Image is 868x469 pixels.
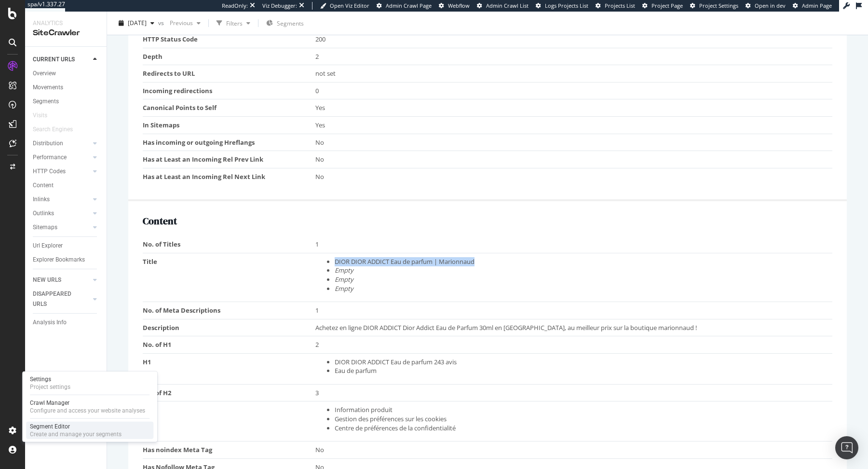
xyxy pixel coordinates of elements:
td: Description [143,319,315,336]
a: Admin Page [793,2,832,10]
a: Admin Crawl Page [377,2,432,10]
div: Outlinks [33,208,54,219]
td: No [315,151,833,168]
td: No. of Titles [143,236,315,253]
span: vs [158,19,166,27]
a: Admin Crawl List [477,2,529,10]
div: Segments [33,97,59,107]
a: HTTP Codes [33,166,90,177]
button: Filters [213,15,254,31]
a: Visits [33,110,57,121]
a: Project Settings [690,2,738,10]
div: Explorer Bookmarks [33,255,85,265]
span: Project Page [651,2,683,9]
li: Information produit [335,405,828,414]
td: In Sitemaps [143,117,315,134]
td: Incoming redirections [143,82,315,99]
div: Overview [33,69,56,79]
div: HTTP Codes [33,166,66,177]
a: Explorer Bookmarks [33,255,100,265]
div: Create and manage your segments [30,430,122,438]
div: Inlinks [33,194,50,205]
div: Analysis Info [33,317,67,328]
a: Logs Projects List [536,2,588,10]
div: Project settings [30,383,70,391]
span: Previous [166,19,193,27]
div: SiteCrawler [33,28,99,39]
em: Empty [335,284,353,293]
div: DISAPPEARED URLS [33,289,81,309]
td: H1 [143,353,315,384]
div: Sitemaps [33,222,57,233]
a: Movements [33,83,100,93]
em: Empty [335,275,353,284]
span: Projects List [605,2,635,9]
td: Has at Least an Incoming Rel Next Link [143,168,315,185]
span: Webflow [448,2,470,9]
span: Segments [277,19,304,28]
div: Performance [33,152,67,163]
div: Configure and access your website analyses [30,407,145,414]
div: ReadOnly: [222,2,248,10]
li: Eau de parfum [335,366,828,375]
td: Has noindex Meta Tag [143,441,315,459]
td: Depth [143,48,315,65]
td: 3 [315,384,833,401]
div: Yes [315,103,828,112]
span: Logs Projects List [545,2,588,9]
span: Achetez en ligne DIOR ADDICT Dior Addict Eau de Parfum 30ml en [GEOGRAPHIC_DATA], au meilleur pri... [315,323,697,332]
div: Filters [226,19,243,27]
td: 2 [315,48,833,65]
em: Empty [335,266,353,275]
td: No [315,134,833,151]
td: Has at Least an Incoming Rel Prev Link [143,151,315,168]
a: NEW URLS [33,275,90,285]
td: Has incoming or outgoing Hreflangs [143,134,315,151]
td: 1 [315,236,833,253]
a: Search Engines [33,124,82,135]
a: Performance [33,152,90,163]
button: Segments [262,15,308,31]
a: Url Explorer [33,241,100,251]
div: CURRENT URLS [33,55,75,65]
div: Movements [33,83,63,93]
span: Admin Crawl Page [386,2,432,9]
div: Search Engines [33,124,73,135]
button: [DATE] [115,15,158,31]
td: No. of H1 [143,336,315,354]
a: SettingsProject settings [26,374,153,392]
a: Segment EditorCreate and manage your segments [26,422,153,439]
td: 0 [315,82,833,99]
a: Outlinks [33,208,90,219]
span: Open Viz Editor [330,2,369,9]
li: DIOR DIOR ADDICT Eau de parfum 243 avis [335,358,828,367]
div: Url Explorer [33,241,63,251]
div: Visits [33,110,47,121]
div: Segment Editor [30,423,122,430]
span: Admin Crawl List [486,2,529,9]
td: No [315,441,833,459]
li: Centre de préférences de la confidentialité [335,424,828,433]
div: Distribution [33,138,63,149]
td: Title [143,253,315,302]
td: H2 [143,401,315,441]
div: Settings [30,375,70,383]
li: DIOR DIOR ADDICT Eau de parfum | Marionnaud [335,257,828,266]
a: Projects List [596,2,635,10]
a: Open in dev [746,2,786,10]
td: No [315,168,833,185]
a: Crawl ManagerConfigure and access your website analyses [26,398,153,415]
td: 1 [315,302,833,319]
span: Admin Page [802,2,832,9]
a: Inlinks [33,194,90,205]
div: Analytics [33,19,99,28]
a: Content [33,180,100,191]
a: Overview [33,69,100,79]
td: Canonical Points to Self [143,99,315,117]
div: NEW URLS [33,275,61,285]
td: 2 [315,336,833,354]
a: Segments [33,97,100,107]
td: No. of Meta Descriptions [143,302,315,319]
a: Project Page [642,2,683,10]
span: 2025 Sep. 15th [128,19,147,27]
